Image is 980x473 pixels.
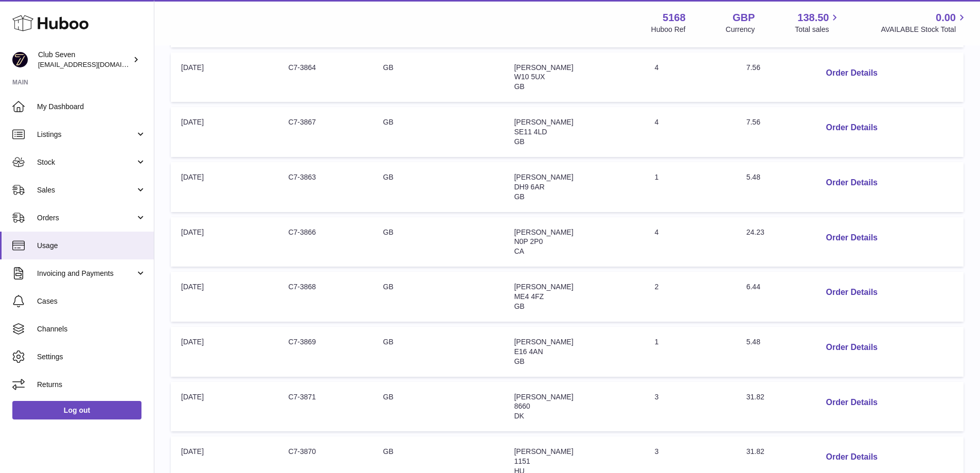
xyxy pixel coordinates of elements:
span: GB [514,302,524,310]
td: C7-3868 [278,272,372,322]
span: Cases [37,296,146,306]
img: info@wearclubseven.com [12,52,28,67]
button: Order Details [817,282,885,303]
span: 138.50 [797,11,829,25]
button: Order Details [817,337,885,358]
span: [PERSON_NAME] [514,447,573,456]
span: [PERSON_NAME] [514,338,573,346]
span: W10 5UX [514,73,545,81]
button: Order Details [817,117,885,138]
button: Order Details [817,172,885,194]
span: Sales [37,185,135,195]
button: Order Details [817,63,885,84]
span: GB [514,192,524,201]
td: [DATE] [171,107,278,157]
span: CA [514,247,524,255]
td: 4 [644,52,736,102]
td: [DATE] [171,327,278,377]
span: AVAILABLE Stock Total [881,25,968,34]
td: C7-3867 [278,107,372,157]
td: 2 [644,272,736,322]
span: 7.56 [746,118,760,126]
td: GB [373,382,504,432]
strong: 5168 [663,11,686,25]
td: C7-3871 [278,382,372,432]
span: Channels [37,324,146,334]
span: Returns [37,380,146,390]
td: 1 [644,162,736,212]
div: Club Seven [38,50,131,69]
span: 5.48 [746,173,760,181]
span: 31.82 [746,447,764,456]
span: ME4 4FZ [514,292,544,301]
span: Total sales [795,25,841,34]
td: [DATE] [171,382,278,432]
div: Huboo Ref [651,25,686,34]
span: 5.48 [746,338,760,346]
span: 24.23 [746,228,764,236]
span: [PERSON_NAME] [514,393,573,401]
span: 31.82 [746,393,764,401]
span: DH9 6AR [514,183,544,191]
span: Invoicing and Payments [37,269,135,278]
span: GB [514,357,524,365]
td: [DATE] [171,272,278,322]
span: [EMAIL_ADDRESS][DOMAIN_NAME] [38,60,151,68]
span: DK [514,412,524,420]
td: GB [373,217,504,267]
td: GB [373,327,504,377]
td: C7-3864 [278,52,372,102]
td: GB [373,162,504,212]
span: N0P 2P0 [514,237,543,246]
span: GB [514,137,524,146]
td: [DATE] [171,52,278,102]
td: C7-3863 [278,162,372,212]
div: Currency [726,25,755,34]
td: [DATE] [171,217,278,267]
strong: GBP [733,11,755,25]
span: [PERSON_NAME] [514,173,573,181]
td: GB [373,52,504,102]
span: [PERSON_NAME] [514,228,573,236]
td: 4 [644,107,736,157]
button: Order Details [817,392,885,413]
span: [PERSON_NAME] [514,63,573,72]
span: 1151 [514,457,530,465]
span: E16 4AN [514,347,543,356]
span: Stock [37,157,135,167]
span: 0.00 [936,11,956,25]
span: SE11 4LD [514,128,547,136]
td: 4 [644,217,736,267]
a: Log out [12,401,141,419]
td: 1 [644,327,736,377]
button: Order Details [817,227,885,249]
span: 6.44 [746,283,760,291]
span: [PERSON_NAME] [514,118,573,126]
td: C7-3866 [278,217,372,267]
span: 8660 [514,402,530,410]
td: C7-3869 [278,327,372,377]
span: [PERSON_NAME] [514,283,573,291]
td: GB [373,272,504,322]
span: 7.56 [746,63,760,72]
span: Usage [37,241,146,251]
a: 138.50 Total sales [795,11,841,34]
td: 3 [644,382,736,432]
button: Order Details [817,447,885,468]
span: Orders [37,213,135,223]
span: Listings [37,130,135,139]
span: My Dashboard [37,102,146,112]
span: Settings [37,352,146,362]
td: [DATE] [171,162,278,212]
a: 0.00 AVAILABLE Stock Total [881,11,968,34]
span: GB [514,82,524,91]
td: GB [373,107,504,157]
